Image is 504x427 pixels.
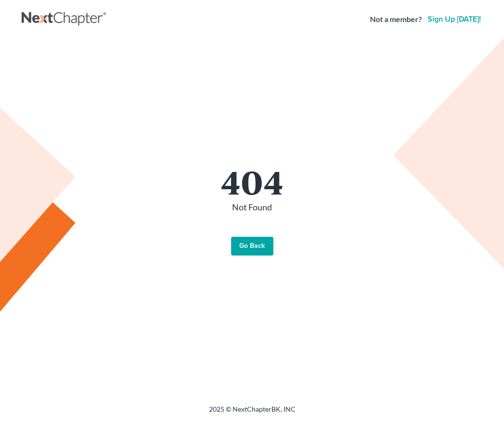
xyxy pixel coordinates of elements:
[370,14,422,25] strong: Not a member?
[231,237,273,256] a: Go Back
[31,165,473,197] h1: 404
[31,201,473,214] p: Not Found
[426,15,483,23] a: Sign up [DATE]!
[22,404,483,422] div: 2025 © NextChapterBK, INC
